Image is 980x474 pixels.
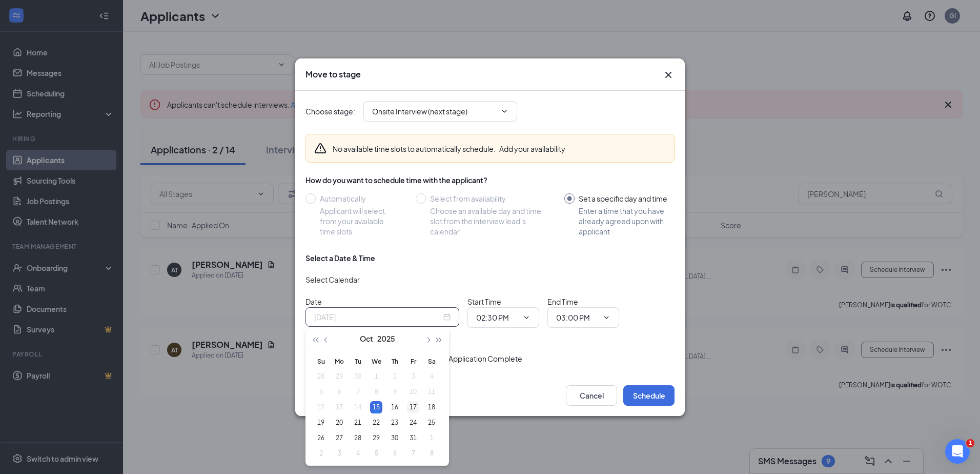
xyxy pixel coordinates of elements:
svg: ChevronDown [500,107,508,115]
button: Oct [360,328,373,349]
span: End Time [547,297,578,306]
input: Oct 15, 2025 [314,311,441,323]
div: 3 [333,447,345,460]
div: 30 [389,432,401,444]
td: 2025-11-06 [385,446,404,461]
td: 2025-10-15 [367,400,385,415]
td: 2025-10-31 [404,430,422,446]
div: 1 [425,432,438,444]
div: 25 [425,417,438,429]
td: 2025-10-28 [349,430,367,446]
td: 2025-11-04 [349,446,367,461]
div: How do you want to schedule time with the applicant? [305,175,675,185]
th: Sa [422,353,441,369]
input: Start time [476,312,518,323]
div: 24 [407,417,419,429]
span: Date [305,297,322,306]
td: 2025-10-21 [349,415,367,430]
span: Start Time [467,297,501,306]
div: 22 [370,417,382,429]
div: 29 [370,432,382,444]
th: Mo [330,353,349,369]
div: 16 [389,401,401,413]
th: Th [385,353,404,369]
td: 2025-10-27 [330,430,349,446]
div: 19 [315,417,327,429]
td: 2025-10-26 [312,430,330,446]
th: Fr [404,353,422,369]
button: Close [662,69,675,81]
div: 28 [352,432,364,444]
svg: ChevronDown [522,313,530,322]
td: 2025-10-19 [312,415,330,430]
td: 2025-11-08 [422,446,441,461]
td: 2025-10-20 [330,415,349,430]
td: 2025-10-16 [385,400,404,415]
div: 27 [333,432,345,444]
div: 26 [315,432,327,444]
td: 2025-11-02 [312,446,330,461]
td: 2025-10-17 [404,400,422,415]
div: No available time slots to automatically schedule. [333,144,565,154]
th: We [367,353,385,369]
div: 15 [370,401,382,413]
button: Schedule [623,385,675,406]
td: 2025-10-29 [367,430,385,446]
div: 7 [407,447,419,460]
button: Add your availability [499,144,565,154]
svg: ChevronDown [602,313,610,322]
td: 2025-11-01 [422,430,441,446]
div: 6 [389,447,401,460]
div: 18 [425,401,438,413]
button: Cancel [566,385,617,406]
div: 4 [352,447,364,460]
td: 2025-10-25 [422,415,441,430]
svg: Warning [314,142,326,154]
span: Select Calendar [305,275,360,284]
td: 2025-11-07 [404,446,422,461]
div: 2 [315,447,327,460]
div: 21 [352,417,364,429]
div: 31 [407,432,419,444]
td: 2025-10-22 [367,415,385,430]
td: 2025-10-30 [385,430,404,446]
svg: Cross [662,69,675,81]
th: Su [312,353,330,369]
button: 2025 [377,328,395,349]
input: End time [556,312,598,323]
span: 1 [966,439,974,447]
span: Choose stage : [305,106,355,117]
div: 17 [407,401,419,413]
td: 2025-10-18 [422,400,441,415]
td: 2025-11-03 [330,446,349,461]
div: Select a Date & Time [305,253,375,263]
td: 2025-11-05 [367,446,385,461]
h3: Move to stage [305,69,361,80]
div: 5 [370,447,382,460]
div: 23 [389,417,401,429]
iframe: Intercom live chat [945,439,970,464]
th: Tu [349,353,367,369]
td: 2025-10-23 [385,415,404,430]
div: 8 [425,447,438,460]
div: 20 [333,417,345,429]
td: 2025-10-24 [404,415,422,430]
